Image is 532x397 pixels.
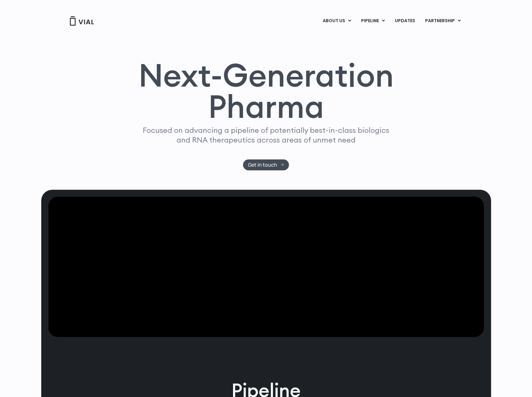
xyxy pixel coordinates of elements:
[420,16,466,26] a: PARTNERSHIPMenu Toggle
[356,16,390,26] a: PIPELINEMenu Toggle
[131,59,401,123] h1: Next-Generation Pharma
[69,16,94,26] img: Vial Logo
[248,163,277,167] span: Get in touch
[390,16,420,26] a: UPDATES
[140,125,392,145] p: Focused on advancing a pipeline of potentially best-in-class biologics and RNA therapeutics acros...
[243,159,289,170] a: Get in touch
[318,16,356,26] a: ABOUT USMenu Toggle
